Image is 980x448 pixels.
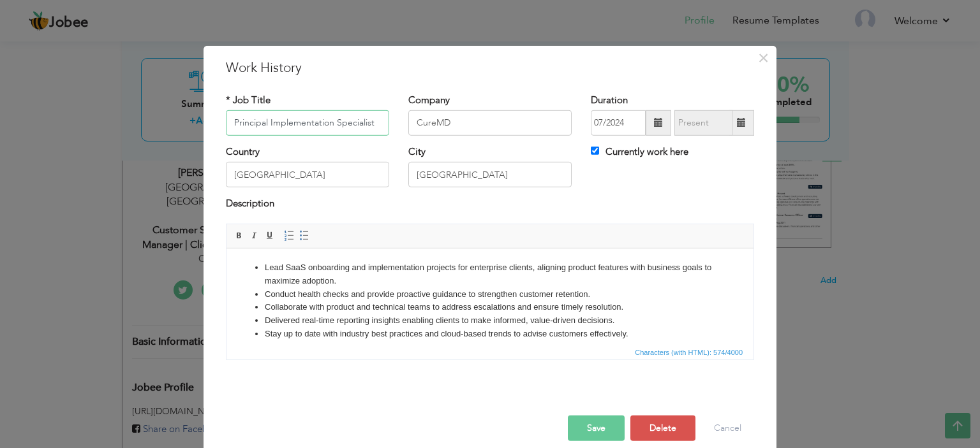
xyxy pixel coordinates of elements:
label: Country [226,145,260,159]
h3: Work History [226,58,754,77]
a: Italic [248,229,262,243]
label: * Job Title [226,93,271,106]
button: Delete [630,415,695,441]
a: Insert/Remove Numbered List [282,229,296,243]
iframe: Rich Text Editor, workEditor [226,249,754,344]
button: Close [753,47,773,68]
input: From [591,110,646,136]
label: Description [226,197,274,210]
label: Currently work here [591,145,688,159]
a: Underline [263,229,277,243]
label: Company [408,93,450,106]
div: Statistics [632,347,746,358]
input: Currently work here [591,147,599,155]
span: × [758,46,769,69]
button: Cancel [701,415,754,441]
button: Save [568,415,625,441]
label: Duration [591,93,628,106]
span: Characters (with HTML): 574/4000 [632,347,745,358]
a: Insert/Remove Bulleted List [297,229,311,243]
label: City [408,145,426,159]
a: Bold [232,229,246,243]
input: Present [674,110,732,136]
